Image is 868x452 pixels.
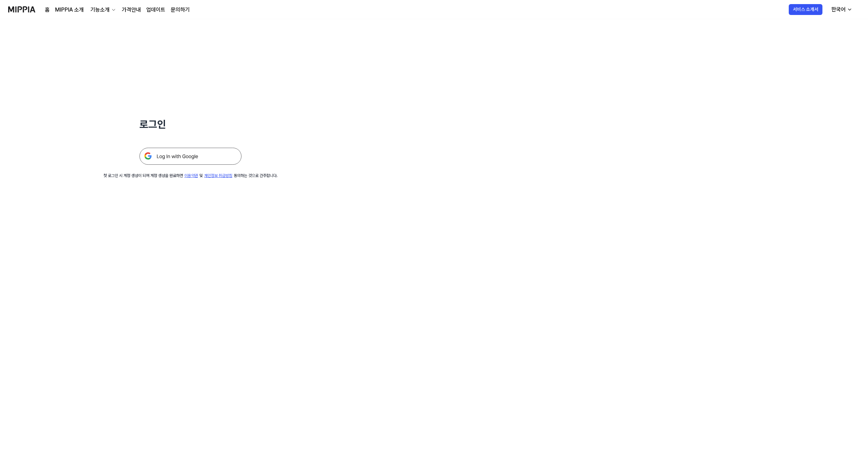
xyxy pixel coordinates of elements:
a: 문의하기 [171,6,190,14]
a: 개인정보 취급방침 [204,173,232,178]
a: MIPPIA 소개 [55,6,84,14]
img: 구글 로그인 버튼 [139,148,241,165]
button: 한국어 [826,3,856,16]
button: 기능소개 [89,6,116,14]
div: 첫 로그인 시 계정 생성이 되며 계정 생성을 완료하면 및 동의하는 것으로 간주합니다. [103,173,278,179]
a: 이용약관 [184,173,198,178]
h1: 로그인 [139,117,241,131]
a: 홈 [45,6,50,14]
a: 업데이트 [146,6,165,14]
a: 가격안내 [122,6,141,14]
div: 기능소개 [89,6,111,14]
button: 서비스 소개서 [789,4,822,15]
div: 한국어 [830,5,847,14]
